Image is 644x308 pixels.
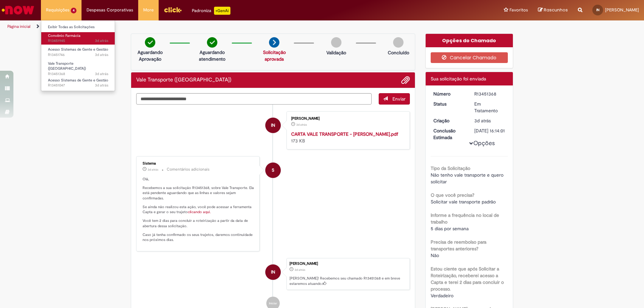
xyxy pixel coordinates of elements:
[474,101,505,114] div: Em Tratamento
[188,209,211,214] a: clicando aqui.
[431,293,453,299] span: Verdadeiro
[95,52,108,57] time: 27/08/2025 11:07:27
[265,163,281,178] div: System
[134,49,166,62] p: Aguardando Aprovação
[431,199,496,205] span: Solicitar vale transporte padrão
[326,49,346,56] p: Validação
[48,71,108,77] span: R13451368
[474,90,505,97] div: R13451368
[474,118,491,124] time: 27/08/2025 10:13:58
[544,7,568,13] span: Rascunhos
[431,172,505,185] span: Não tenho vale transporte e quero solicitar
[431,212,499,225] b: Informe a frequência no local de trabalho
[136,93,372,105] textarea: Digite sua mensagem aqui...
[143,218,254,229] p: Você tem 2 dias para concluir a roteirização a partir da data de abertura dessa solicitação.
[148,168,158,172] time: 27/08/2025 10:14:01
[294,268,305,272] span: 3d atrás
[291,131,403,144] div: 173 KB
[269,37,279,48] img: arrow-next.png
[431,266,504,292] b: Estou ciente que após Solicitar a Roteirização, receberei acesso a Capta e terei 2 dias para conc...
[145,37,155,48] img: check-circle-green.png
[291,131,398,137] a: CARTA VALE TRANSPORTE - [PERSON_NAME].pdf
[428,101,470,107] dt: Status
[143,185,254,201] p: Recebemos a sua solicitação R13451368, sobre Vale Transporte. Ela está pendente aguardando que as...
[48,47,108,52] span: Acesso Sistemas de Gente e Gestão
[428,117,470,124] dt: Criação
[263,49,286,62] a: Solicitação aprovada
[401,76,410,84] button: Adicionar anexos
[596,8,599,12] span: IN
[7,24,31,29] a: Página inicial
[167,167,210,172] small: Comentários adicionais
[148,168,158,172] span: 3d atrás
[196,49,228,62] p: Aguardando atendimento
[48,78,108,83] span: Acesso Sistemas de Gente e Gestão
[41,46,115,58] a: Aberto R13451746 : Acesso Sistemas de Gente e Gestão
[509,7,528,13] span: Favoritos
[95,71,108,76] time: 27/08/2025 10:14:00
[294,268,305,272] time: 27/08/2025 10:13:58
[41,23,115,31] a: Exibir Todas as Solicitações
[265,264,281,280] div: Isabel Hernandes Nunes
[605,7,639,13] span: [PERSON_NAME]
[48,38,108,44] span: R13451945
[192,7,230,15] div: Padroniza
[431,252,439,258] span: Não
[393,37,404,48] img: img-circle-grey.png
[143,204,254,215] p: Se ainda não realizou esta ação, você pode acessar a ferramenta Capta e gerar o seu trajeto
[426,34,513,47] div: Opções do Chamado
[214,7,230,15] p: +GenAi
[428,127,470,141] dt: Conclusão Estimada
[331,37,341,48] img: img-circle-grey.png
[296,123,307,127] span: 3d atrás
[379,93,410,105] button: Enviar
[41,77,115,89] a: Aberto R13451047 : Acesso Sistemas de Gente e Gestão
[71,8,76,13] span: 4
[474,117,505,124] div: 27/08/2025 10:13:58
[431,76,486,82] span: Sua solicitação foi enviada
[431,165,470,171] b: Tipo da Solicitação
[474,118,491,124] span: 3d atrás
[431,226,469,232] span: 5 dias por semana
[48,52,108,58] span: R13451746
[87,7,133,13] span: Despesas Corporativas
[143,177,254,182] p: Olá,
[143,232,254,243] p: Caso já tenha confirmado os seus trajetos, daremos continuidade nos próximos dias.
[271,264,275,280] span: IN
[48,61,86,71] span: Vale Transporte ([GEOGRAPHIC_DATA])
[143,7,154,13] span: More
[296,123,307,127] time: 27/08/2025 10:19:37
[95,83,108,88] time: 27/08/2025 09:30:39
[136,77,231,83] h2: Vale Transporte (VT) Histórico de tíquete
[95,71,108,76] span: 3d atrás
[95,52,108,57] span: 3d atrás
[41,20,115,91] ul: Requisições
[289,262,406,266] div: [PERSON_NAME]
[289,276,406,286] p: [PERSON_NAME]! Recebemos seu chamado R13451368 e em breve estaremos atuando.
[272,162,274,178] span: S
[428,90,470,97] dt: Número
[46,7,69,13] span: Requisições
[48,33,80,38] span: Convênio Farmácia
[291,117,403,121] div: [PERSON_NAME]
[474,127,505,134] div: [DATE] 16:14:01
[207,37,217,48] img: check-circle-green.png
[48,83,108,88] span: R13451047
[95,38,108,43] time: 27/08/2025 11:35:52
[5,20,424,33] ul: Trilhas de página
[136,258,410,290] li: Isabel Hernandes Nunes
[392,96,406,102] span: Enviar
[388,49,409,56] p: Concluído
[431,52,508,63] button: Cancelar Chamado
[95,38,108,43] span: 3d atrás
[538,7,568,13] a: Rascunhos
[431,192,474,198] b: O que você precisa?
[41,32,115,45] a: Aberto R13451945 : Convênio Farmácia
[41,60,115,74] a: Aberto R13451368 : Vale Transporte (VT)
[265,118,281,133] div: Isabel Hernandes Nunes
[431,239,486,252] b: Precisa de reembolso para transportes anteriores?
[1,3,35,17] img: ServiceNow
[164,5,182,15] img: click_logo_yellow_360x200.png
[271,117,275,133] span: IN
